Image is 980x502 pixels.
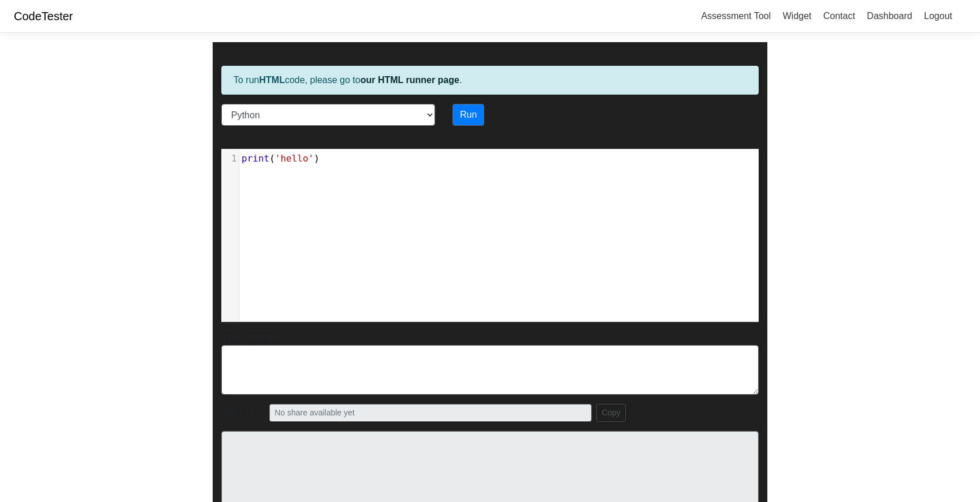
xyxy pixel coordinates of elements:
div: To run code, please go to . [221,66,759,95]
a: CodeTester [14,10,73,23]
span: 'hello' [275,153,314,164]
a: Widget [778,6,816,25]
input: No share available yet [269,404,592,422]
button: Copy [596,404,626,422]
span: Share URL: [221,407,265,419]
span: print [242,153,269,164]
div: 1 [222,152,239,166]
a: Contact [819,6,860,25]
button: Run [452,104,484,126]
strong: HTML [259,75,284,85]
div: Code: [213,135,767,322]
a: Dashboard [862,6,916,25]
a: our HTML runner page [361,75,459,85]
a: Assessment Tool [696,6,775,25]
span: ( ) [242,153,320,164]
a: Logout [919,6,957,25]
div: Input (optional): [213,331,767,395]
